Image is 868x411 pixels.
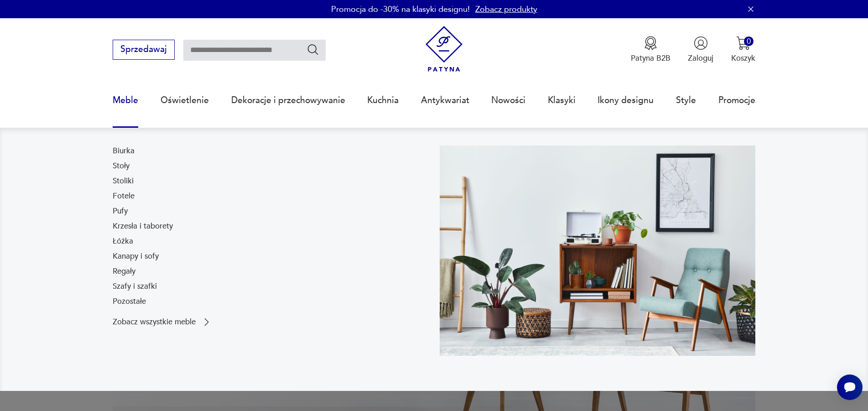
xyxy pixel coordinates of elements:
[113,176,134,187] a: Stoliki
[548,79,576,121] a: Klasyki
[694,36,708,50] img: Ikonka użytkownika
[731,36,755,63] button: 0Koszyk
[736,36,750,50] img: Ikona koszyka
[440,146,755,356] img: 969d9116629659dbb0bd4e745da535dc.jpg
[837,375,863,400] iframe: Smartsupp widget button
[688,53,713,63] p: Zaloguj
[113,266,135,277] a: Regały
[113,79,138,121] a: Meble
[744,36,754,46] div: 0
[113,206,128,217] a: Pufy
[688,36,713,63] button: Zaloguj
[113,146,135,156] a: Biurka
[113,236,133,247] a: Łóżka
[113,40,174,60] button: Sprzedawaj
[421,79,469,121] a: Antykwariat
[631,36,670,63] button: Patyna B2B
[331,4,470,15] p: Promocja do -30% na klasyki designu!
[676,79,696,121] a: Style
[731,53,755,63] p: Koszyk
[113,191,135,202] a: Fotele
[113,296,146,307] a: Pozostałe
[718,79,755,121] a: Promocje
[475,4,537,15] a: Zobacz produkty
[113,317,212,328] a: Zobacz wszystkie meble
[161,79,209,121] a: Oświetlenie
[367,79,399,121] a: Kuchnia
[644,36,658,50] img: Ikona medalu
[231,79,345,121] a: Dekoracje i przechowywanie
[113,281,157,292] a: Szafy i szafki
[631,36,670,63] a: Ikona medaluPatyna B2B
[491,79,525,121] a: Nowości
[113,251,159,262] a: Kanapy i sofy
[307,43,320,56] button: Szukaj
[421,26,467,72] img: Patyna - sklep z meblami i dekoracjami vintage
[631,53,670,63] p: Patyna B2B
[113,47,174,54] a: Sprzedawaj
[598,79,654,121] a: Ikony designu
[113,161,130,172] a: Stoły
[113,318,196,326] p: Zobacz wszystkie meble
[113,221,173,232] a: Krzesła i taborety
